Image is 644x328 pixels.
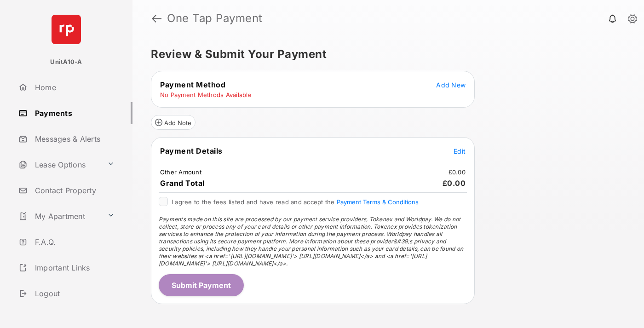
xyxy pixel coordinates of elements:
[172,198,419,206] span: I agree to the fees listed and have read and accept the
[160,91,252,99] td: No Payment Methods Available
[160,168,202,176] td: Other Amount
[160,146,223,155] span: Payment Details
[15,102,132,124] a: Payments
[436,80,466,89] button: Add New
[159,216,463,267] span: Payments made on this site are processed by our payment service providers, Tokenex and Worldpay. ...
[159,274,244,296] button: Submit Payment
[15,257,118,279] a: Important Links
[15,231,132,253] a: F.A.Q.
[15,282,132,305] a: Logout
[50,58,82,67] p: UnitA10-A
[337,198,419,206] button: I agree to the fees listed and have read and accept the
[15,154,103,176] a: Lease Options
[436,81,466,89] span: Add New
[443,178,466,188] span: £0.00
[160,178,205,188] span: Grand Total
[448,168,466,176] td: £0.00
[15,128,132,150] a: Messages & Alerts
[151,49,618,60] h5: Review & Submit Your Payment
[151,115,195,130] button: Add Note
[15,76,132,98] a: Home
[15,205,103,227] a: My Apartment
[454,146,466,155] button: Edit
[167,13,263,24] strong: One Tap Payment
[15,179,132,201] a: Contact Property
[160,80,225,89] span: Payment Method
[52,15,81,44] img: svg+xml;base64,PHN2ZyB4bWxucz0iaHR0cDovL3d3dy53My5vcmcvMjAwMC9zdmciIHdpZHRoPSI2NCIgaGVpZ2h0PSI2NC...
[454,147,466,155] span: Edit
